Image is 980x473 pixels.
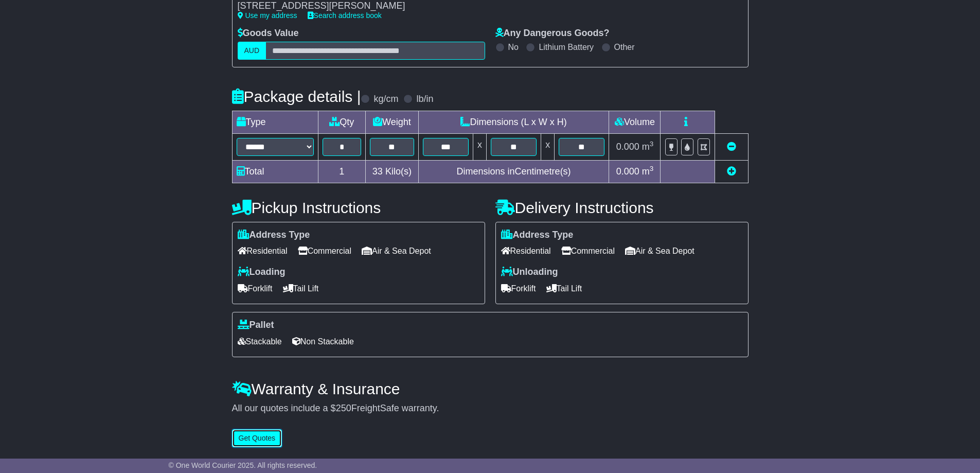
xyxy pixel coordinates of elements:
label: kg/cm [373,94,398,105]
label: AUD [238,42,266,60]
label: Pallet [238,320,274,331]
span: 0.000 [616,142,639,152]
a: Add new item [727,166,736,177]
td: Qty [318,111,366,133]
td: 1 [318,160,366,183]
sup: 3 [650,140,654,148]
label: No [508,42,519,52]
td: x [541,133,555,160]
a: Search address book [308,11,382,20]
span: Forklift [238,281,273,296]
span: Residential [238,243,288,259]
label: Goods Value [238,28,299,39]
td: Weight [366,111,419,133]
label: Address Type [501,230,574,241]
td: Total [232,160,318,183]
span: m [642,142,654,152]
h4: Pickup Instructions [232,199,485,216]
label: Any Dangerous Goods? [495,28,610,39]
td: Volume [609,111,661,133]
span: 0.000 [616,166,639,177]
a: Remove this item [727,142,736,152]
td: Type [232,111,318,133]
label: Loading [238,267,286,278]
span: Tail Lift [546,281,582,296]
h4: Delivery Instructions [495,199,749,216]
td: Kilo(s) [366,160,419,183]
span: Commercial [298,243,351,259]
label: lb/in [416,94,433,105]
span: Air & Sea Depot [625,243,694,259]
span: Forklift [501,281,536,296]
div: All our quotes include a $ FreightSafe warranty. [232,403,749,414]
span: Tail Lift [283,281,319,296]
label: Lithium Battery [539,42,594,52]
span: Stackable [238,334,282,349]
td: x [473,133,486,160]
span: Residential [501,243,551,259]
button: Get Quotes [232,429,282,447]
div: [STREET_ADDRESS][PERSON_NAME] [238,1,466,12]
td: Dimensions (L x W x H) [418,111,609,133]
span: 33 [372,166,383,177]
label: Other [614,42,635,52]
label: Unloading [501,267,558,278]
sup: 3 [650,165,654,172]
span: Non Stackable [292,334,354,349]
span: m [642,166,654,177]
td: Dimensions in Centimetre(s) [418,160,609,183]
span: © One World Courier 2025. All rights reserved. [169,461,317,469]
span: 250 [336,403,351,413]
a: Use my address [238,11,297,20]
span: Commercial [561,243,615,259]
label: Address Type [238,230,310,241]
h4: Warranty & Insurance [232,380,749,397]
h4: Package details | [232,88,361,105]
span: Air & Sea Depot [362,243,431,259]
